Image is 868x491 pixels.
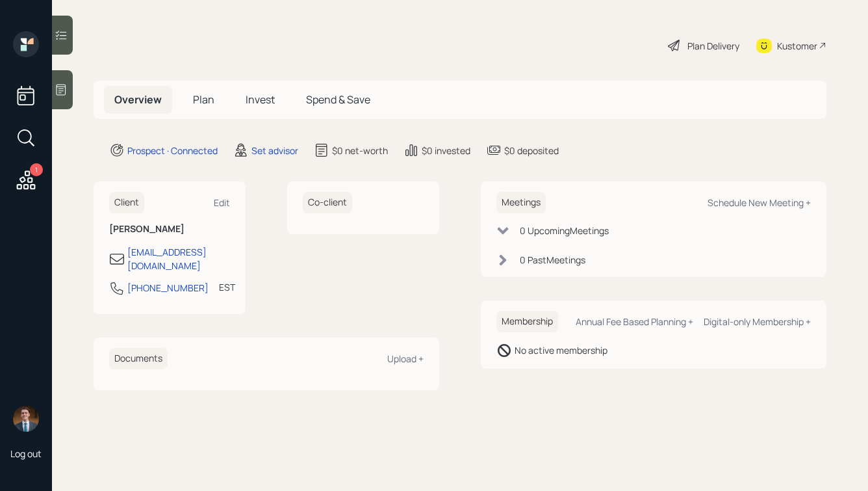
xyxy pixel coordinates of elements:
div: Schedule New Meeting + [708,196,811,209]
h6: Documents [109,348,168,369]
h6: [PERSON_NAME] [109,224,230,235]
span: Plan [193,92,214,107]
div: 1 [30,163,43,176]
h6: Co-client [303,192,352,213]
div: $0 invested [422,144,470,157]
div: Kustomer [777,39,817,53]
span: Overview [114,92,162,107]
div: Upload + [387,352,424,365]
img: hunter_neumayer.jpg [13,406,39,432]
div: Plan Delivery [687,39,739,53]
h6: Client [109,192,144,213]
div: 0 Upcoming Meeting s [520,224,609,237]
span: Invest [246,92,275,107]
div: Log out [10,447,42,460]
div: EST [219,280,235,294]
span: Spend & Save [306,92,370,107]
div: 0 Past Meeting s [520,253,585,267]
div: [PHONE_NUMBER] [127,281,209,295]
div: [EMAIL_ADDRESS][DOMAIN_NAME] [127,245,230,272]
div: Prospect · Connected [127,144,218,157]
div: $0 deposited [504,144,559,157]
div: Edit [214,196,230,209]
h6: Meetings [496,192,546,213]
div: Annual Fee Based Planning + [576,315,693,328]
div: No active membership [515,343,607,357]
h6: Membership [496,311,558,332]
div: Digital-only Membership + [704,315,811,328]
div: $0 net-worth [332,144,388,157]
div: Set advisor [251,144,298,157]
